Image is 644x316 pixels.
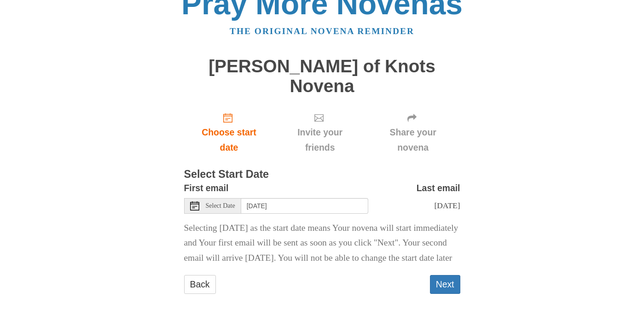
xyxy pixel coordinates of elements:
[241,198,368,214] input: Use the arrow keys to pick a date
[274,105,366,160] div: Click "Next" to confirm your start date first.
[230,26,414,36] a: The original novena reminder
[206,203,235,209] span: Select Date
[375,125,451,155] span: Share your novena
[184,57,460,96] h1: [PERSON_NAME] of Knots Novena
[283,125,356,155] span: Invite your friends
[434,201,460,210] span: [DATE]
[366,105,460,160] div: Click "Next" to confirm your start date first.
[184,221,460,266] p: Selecting [DATE] as the start date means Your novena will start immediately and Your first email ...
[184,275,216,294] a: Back
[184,169,460,181] h3: Select Start Date
[184,181,229,196] label: First email
[430,275,460,294] button: Next
[193,125,265,155] span: Choose start date
[417,181,460,196] label: Last email
[184,105,274,160] a: Choose start date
